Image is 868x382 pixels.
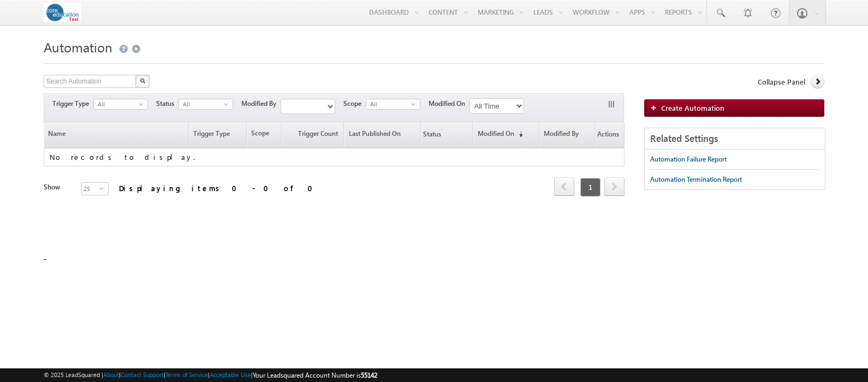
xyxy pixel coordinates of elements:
[554,178,574,196] a: prev
[224,102,233,106] span: select
[44,3,81,22] img: Custom Logo
[661,103,724,112] span: Create Automation
[44,38,112,56] span: Automation
[119,182,319,194] div: Displaying items 0 - 0 of 0
[650,104,661,111] img: add_icon.png
[650,150,727,169] a: Automation Failure Report
[139,102,147,106] span: select
[645,128,825,150] div: Related Settings
[361,371,377,379] span: 55142
[596,123,619,147] span: Actions
[604,178,625,196] a: next
[44,35,825,308] div: _
[82,183,99,195] span: 25
[343,99,366,109] span: Scope
[366,99,411,109] span: All
[514,130,523,139] span: (sorted descending)
[99,186,108,190] span: select
[580,178,601,196] span: 1
[121,371,164,378] a: Contact Support
[429,99,469,109] span: Modified On
[421,123,441,147] span: Status
[650,175,742,184] div: Automation Termination Report
[604,177,625,196] span: next
[241,99,281,109] span: Modified By
[140,78,145,83] img: Search
[179,99,224,109] span: All
[44,370,377,380] span: © 2025 LeadSquared | | | | |
[52,99,93,109] span: Trigger Type
[473,122,538,148] a: Modified On(sorted descending)
[758,77,805,87] span: Collapse Panel
[253,371,377,379] span: Your Leadsquared Account Number is
[411,102,420,106] span: select
[650,154,727,164] div: Automation Failure Report
[156,99,179,109] span: Status
[247,122,281,148] span: Scope
[344,122,420,148] a: Last Published On
[44,182,73,192] div: Show
[44,122,188,148] a: Name
[103,371,119,378] a: About
[282,122,343,148] a: Trigger Count
[44,148,625,166] td: No records to display.
[540,122,595,148] a: Modified By
[189,122,246,148] a: Trigger Type
[165,371,208,378] a: Terms of Service
[650,170,742,189] a: Automation Termination Report
[210,371,251,378] a: Acceptable Use
[94,99,139,109] span: All
[554,177,574,196] span: prev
